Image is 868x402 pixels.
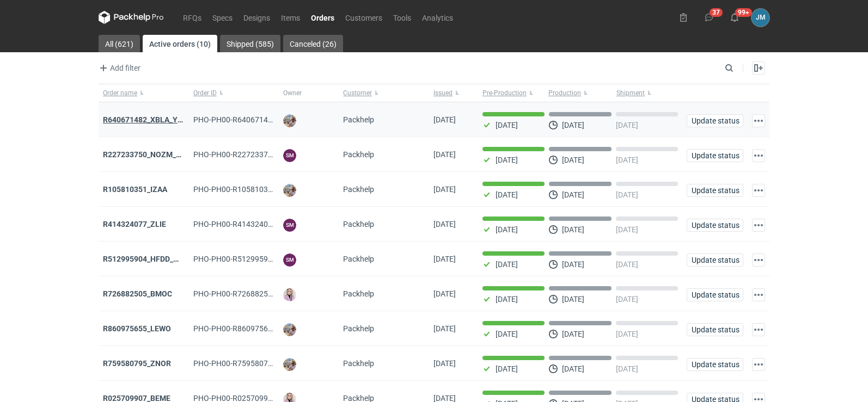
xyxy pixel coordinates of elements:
p: [DATE] [562,295,584,304]
span: Packhelp [343,220,374,228]
p: [DATE] [562,121,584,129]
span: PHO-PH00-R726882505_BMOC [193,289,302,298]
span: Update status [692,117,738,125]
button: Actions [752,323,765,336]
p: [DATE] [562,330,584,338]
img: Michał Palasek [283,184,296,197]
strong: R227233750_NOZM_V1 [103,150,185,159]
span: PHO-PH00-R105810351_IZAA [193,185,296,194]
a: R105810351_IZAA [103,185,167,194]
button: Actions [752,114,765,127]
span: Pre-Production [482,89,527,97]
p: [DATE] [616,121,638,129]
button: Update status [687,358,743,371]
span: Update status [692,361,738,368]
span: Packhelp [343,115,374,124]
a: Items [276,11,305,24]
span: Update status [692,221,738,229]
p: [DATE] [496,156,518,164]
p: [DATE] [562,190,584,199]
span: Add filter [97,61,140,75]
a: R860975655_LEWO [103,324,171,333]
span: Packhelp [343,289,374,298]
a: R759580795_ZNOR [103,359,171,368]
span: Owner [283,89,302,97]
svg: Packhelp Pro [99,11,164,24]
span: 25/08/2025 [433,255,456,263]
span: 08/09/2025 [433,115,456,124]
span: Customer [343,89,372,97]
button: Order name [99,84,189,102]
span: 02/09/2025 [433,185,456,194]
p: [DATE] [616,156,638,164]
a: Active orders (10) [143,35,217,52]
button: Update status [687,149,743,162]
a: R640671482_XBLA_YSXL_LGDV_BUVN_WVLV [103,115,261,124]
span: Update status [692,291,738,299]
a: R414324077_ZLIE [103,220,166,228]
a: Canceled (26) [283,35,343,52]
button: JM [751,9,769,27]
p: [DATE] [616,295,638,304]
p: [DATE] [616,364,638,373]
span: Order name [103,89,137,97]
p: [DATE] [562,364,584,373]
button: Actions [752,219,765,232]
div: Joanna Myślak [751,9,769,27]
figcaption: SM [283,149,296,162]
p: [DATE] [496,190,518,199]
span: Update status [692,152,738,159]
p: [DATE] [496,330,518,338]
span: 22/08/2025 [433,324,456,333]
span: 21/08/2025 [433,359,456,368]
button: Update status [687,114,743,127]
a: Designs [238,11,276,24]
a: R512995904_HFDD_MOOR [103,255,195,263]
span: PHO-PH00-R640671482_XBLA_YSXL_LGDV_BUVN_WVLV [193,115,390,124]
button: Actions [752,184,765,197]
button: Actions [752,253,765,267]
span: Packhelp [343,324,374,333]
img: Michał Palasek [283,358,296,371]
a: R726882505_BMOC [103,289,172,298]
span: 04/09/2025 [433,150,456,159]
span: PHO-PH00-R759580795_ZNOR [193,359,300,368]
p: [DATE] [616,330,638,338]
button: Issued [429,84,478,102]
p: [DATE] [496,121,518,129]
span: Packhelp [343,185,374,194]
p: [DATE] [562,260,584,269]
span: PHO-PH00-R227233750_NOZM_V1 [193,150,314,159]
button: Update status [687,323,743,336]
span: PHO-PH00-R512995904_HFDD_MOOR [193,255,325,263]
span: Production [548,89,581,97]
span: Update status [692,187,738,194]
span: Packhelp [343,255,374,263]
img: Michał Palasek [283,114,296,127]
img: Klaudia Wiśniewska [283,288,296,301]
button: Customer [339,84,429,102]
a: Specs [207,11,238,24]
span: Update status [692,326,738,333]
span: PHO-PH00-R860975655_LEWO [193,324,301,333]
p: [DATE] [562,225,584,234]
p: [DATE] [562,156,584,164]
span: PHO-PH00-R414324077_ZLIE [193,220,295,228]
span: Packhelp [343,150,374,159]
button: Production [546,84,614,102]
p: [DATE] [496,364,518,373]
span: 26/08/2025 [433,220,456,228]
img: Michał Palasek [283,323,296,336]
a: Customers [340,11,388,24]
a: Orders [305,11,340,24]
button: 99+ [726,9,743,26]
p: [DATE] [496,260,518,269]
span: Issued [433,89,453,97]
figcaption: SM [283,253,296,267]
